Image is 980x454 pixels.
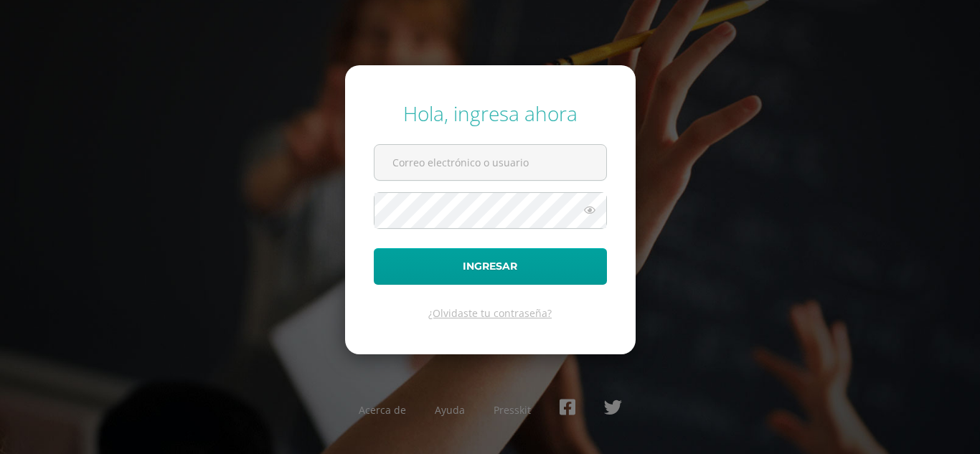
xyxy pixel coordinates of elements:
[435,403,465,417] a: Ayuda
[374,100,607,127] div: Hola, ingresa ahora
[494,403,531,417] a: Presskit
[374,145,606,180] input: Correo electrónico o usuario
[359,403,406,417] a: Acerca de
[428,306,552,320] a: ¿Olvidaste tu contraseña?
[374,248,607,285] button: Ingresar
